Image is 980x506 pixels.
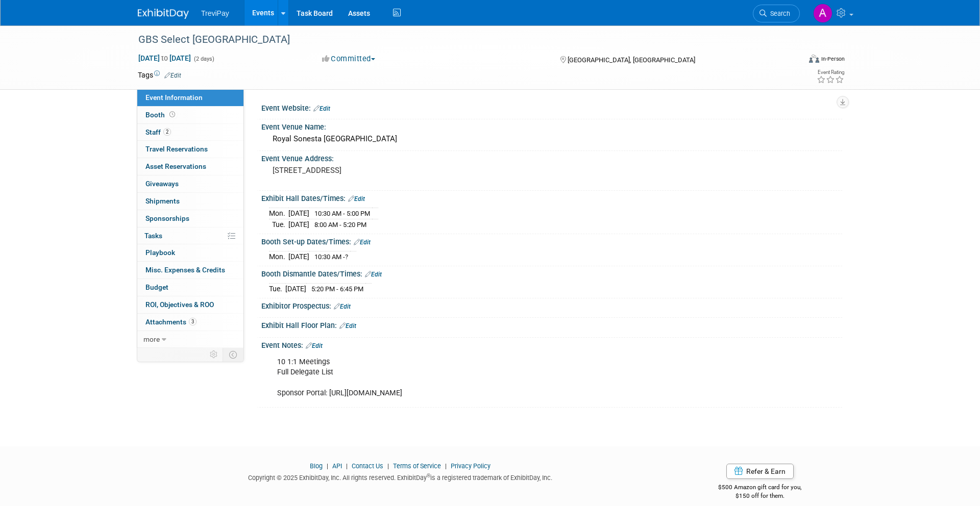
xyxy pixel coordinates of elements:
span: (2 days) [193,56,214,62]
div: Booth Dismantle Dates/Times: [261,266,842,280]
span: Booth [145,111,177,119]
button: Committed [318,54,379,64]
a: Edit [354,239,371,246]
span: Playbook [145,248,175,257]
div: Exhibitor Prospectus: [261,298,842,312]
a: ROI, Objectives & ROO [137,296,243,313]
span: Attachments [145,318,197,326]
img: Format-Inperson.png [809,55,819,63]
img: Andy Duong [813,4,832,23]
a: Sponsorships [137,210,243,227]
div: Booth Set-up Dates/Times: [261,234,842,247]
a: Staff2 [137,124,243,141]
pre: [STREET_ADDRESS] [273,166,492,175]
a: Edit [334,303,351,310]
div: Event Website: [261,100,842,114]
a: Blog [310,462,323,470]
span: Event Information [145,93,203,102]
span: | [385,462,391,470]
img: ExhibitDay [138,9,189,19]
span: Travel Reservations [145,145,208,153]
td: [DATE] [285,284,306,294]
a: Edit [313,105,330,112]
span: | [344,462,350,470]
span: Giveaways [145,180,179,188]
a: Edit [348,195,365,203]
span: 2 [163,128,171,136]
td: [DATE] [288,251,309,262]
div: In-Person [821,55,845,63]
span: ROI, Objectives & ROO [145,300,214,309]
span: [GEOGRAPHIC_DATA], [GEOGRAPHIC_DATA] [568,56,695,64]
a: Terms of Service [393,462,441,470]
div: $150 off for them. [678,492,843,500]
a: Privacy Policy [451,462,491,470]
a: Travel Reservations [137,141,243,158]
div: Exhibit Hall Dates/Times: [261,191,842,204]
td: Mon. [269,208,288,219]
span: | [443,462,449,470]
span: 5:20 PM - 6:45 PM [311,285,363,293]
div: Exhibit Hall Floor Plan: [261,318,842,331]
span: to [160,54,169,62]
div: Event Venue Address: [261,151,842,164]
span: Booth not reserved yet [167,111,177,118]
span: [DATE] [DATE] [138,54,191,63]
div: 10 1:1 Meetings Full Delegate List Sponsor Portal: [URL][DOMAIN_NAME] [270,352,730,403]
div: Event Notes: [261,338,842,351]
span: Shipments [145,197,180,205]
span: | [324,462,331,470]
div: Event Rating [817,70,844,75]
span: Search [767,10,790,17]
a: Booth [137,107,243,123]
a: Search [753,5,800,22]
a: Contact Us [352,462,383,470]
td: [DATE] [288,208,309,219]
a: API [332,462,342,470]
span: 3 [189,318,197,325]
a: Tasks [137,227,243,244]
span: Staff [145,128,171,136]
span: TreviPay [201,9,229,17]
a: Event Information [137,89,243,106]
a: Attachments3 [137,314,243,331]
td: Tue. [269,284,285,294]
span: Sponsorships [145,214,189,222]
span: Asset Reservations [145,162,206,170]
sup: ® [427,473,430,478]
a: Asset Reservations [137,158,243,175]
a: Shipments [137,193,243,210]
div: GBS Select [GEOGRAPHIC_DATA] [135,31,785,49]
span: 10:30 AM - 5:00 PM [314,210,370,217]
td: Personalize Event Tab Strip [205,348,223,361]
td: Mon. [269,251,288,262]
span: 10:30 AM - [314,253,348,261]
td: [DATE] [288,219,309,230]
div: Copyright © 2025 ExhibitDay, Inc. All rights reserved. ExhibitDay is a registered trademark of Ex... [138,471,663,483]
span: Tasks [144,232,162,240]
a: Budget [137,279,243,296]
td: Tags [138,70,181,80]
div: Event Format [740,53,845,68]
div: Event Venue Name: [261,119,842,132]
a: Misc. Expenses & Credits [137,262,243,279]
a: Edit [306,342,323,349]
a: Edit [164,72,181,79]
span: Budget [145,283,168,291]
a: more [137,331,243,348]
span: ? [345,253,348,261]
td: Toggle Event Tabs [223,348,244,361]
td: Tue. [269,219,288,230]
a: Edit [339,322,356,330]
span: Misc. Expenses & Credits [145,266,225,274]
div: $500 Amazon gift card for you, [678,476,843,500]
span: 8:00 AM - 5:20 PM [314,221,366,229]
a: Refer & Earn [726,464,794,479]
a: Playbook [137,244,243,261]
a: Giveaways [137,175,243,192]
div: Royal Sonesta [GEOGRAPHIC_DATA] [269,131,835,147]
span: more [143,335,160,343]
a: Edit [365,271,382,278]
